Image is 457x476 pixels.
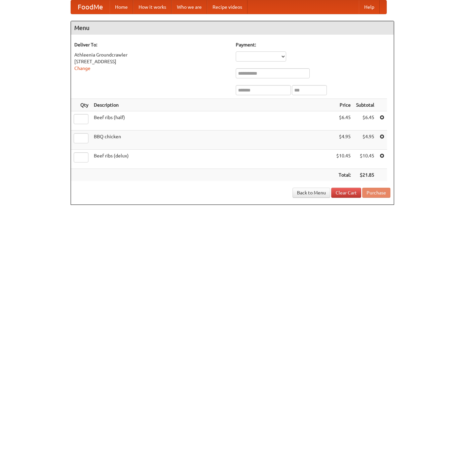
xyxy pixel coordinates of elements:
[71,21,394,35] h4: Menu
[359,0,380,14] a: Help
[91,99,334,111] th: Description
[362,188,390,198] button: Purchase
[110,0,133,14] a: Home
[91,111,334,131] td: Beef ribs (half)
[353,131,377,150] td: $4.95
[334,131,353,150] td: $4.95
[207,0,247,14] a: Recipe videos
[353,169,377,181] th: $21.85
[334,150,353,169] td: $10.45
[74,41,229,48] h5: Deliver To:
[334,111,353,131] td: $6.45
[91,131,334,150] td: BBQ chicken
[353,111,377,131] td: $6.45
[71,99,91,111] th: Qty
[133,0,172,14] a: How it works
[334,169,353,181] th: Total:
[74,66,90,71] a: Change
[293,188,330,198] a: Back to Menu
[74,58,229,65] div: [STREET_ADDRESS]
[334,99,353,111] th: Price
[71,0,110,14] a: FoodMe
[331,188,361,198] a: Clear Cart
[353,99,377,111] th: Subtotal
[91,150,334,169] td: Beef ribs (delux)
[172,0,207,14] a: Who we are
[353,150,377,169] td: $10.45
[74,51,229,58] div: Athleenia Groundcrawler
[236,41,390,48] h5: Payment:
